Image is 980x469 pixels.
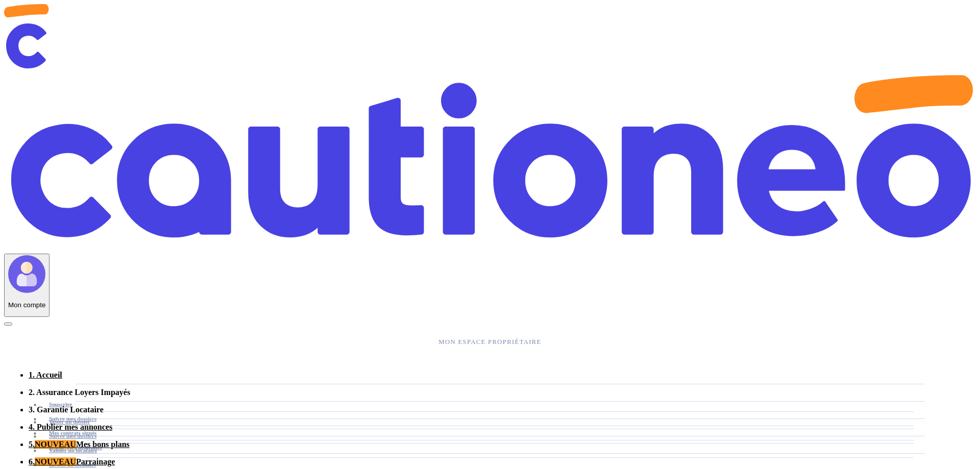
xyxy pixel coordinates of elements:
span: NOUVEAU [35,440,76,449]
div: 4. Publier mes annonces [29,423,972,432]
span: 2. Assurance Loyers Impayés [29,388,130,397]
div: 6.NOUVEAUParrainage [29,457,972,466]
p: Mon compte [8,301,45,309]
div: 1. Accueil [29,371,972,380]
span: 3. Garantie Locataire [29,405,104,414]
img: Cautioneo [4,71,976,252]
span: NOUVEAU [35,457,76,466]
div: 5.NOUVEAUMes bons plans [29,440,972,449]
img: Cautioneo [4,4,49,69]
div: 3. Garantie Locataire [29,405,972,414]
button: illu_account_valid_menu.svgMon compte [4,254,50,317]
a: 5.NOUVEAUMes bons plans [29,440,130,449]
a: 4. Publier mes annonces [29,423,112,431]
a: 6.NOUVEAUParrainage [29,457,115,466]
a: 1. Accueil [29,371,62,379]
p: MON ESPACE PROPRIÉTAIRE [438,338,541,346]
button: Toggle navigation [4,323,12,326]
div: 2. Assurance Loyers Impayés [29,388,972,397]
img: illu_account_valid_menu.svg [8,255,45,292]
